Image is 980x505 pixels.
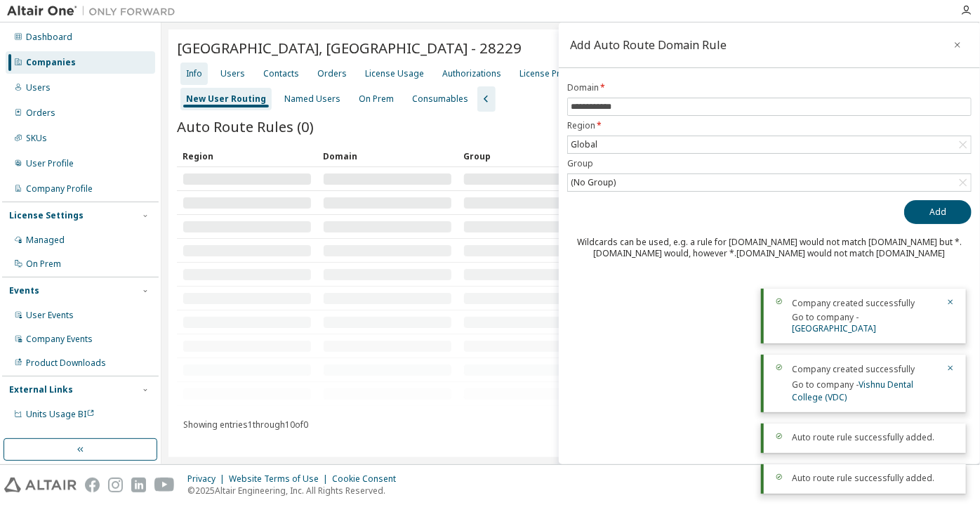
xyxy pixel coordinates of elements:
div: Named Users [284,93,340,105]
img: linkedin.svg [131,478,146,492]
div: Company Events [26,334,93,345]
div: Group [463,145,925,167]
div: Website Terms of Use [229,473,332,485]
div: External Links [9,384,73,395]
div: Events [9,285,39,296]
div: Orders [317,68,347,79]
span: Auto Route Rules (0) [177,117,314,136]
img: youtube.svg [154,478,175,492]
div: SKUs [26,133,47,144]
div: Info [186,68,202,79]
img: Altair One [7,4,183,18]
div: Authorizations [442,68,501,79]
div: (No Group) [568,174,971,191]
div: Global [569,137,600,152]
div: User Events [26,310,74,321]
img: instagram.svg [108,478,123,492]
div: On Prem [26,258,61,270]
div: On Prem [359,93,394,105]
div: Orders [26,107,55,119]
div: Dashboard [26,32,72,43]
div: User Profile [26,158,74,169]
p: © 2025 Altair Engineering, Inc. All Rights Reserved. [187,485,404,497]
div: Company Profile [26,183,93,195]
label: Domain [567,82,972,93]
div: License Priority [519,68,581,79]
div: Contacts [263,68,299,79]
div: Product Downloads [26,358,106,369]
img: facebook.svg [85,478,100,492]
div: License Usage [365,68,424,79]
a: Vishnu Dental College (VDC) [792,379,913,403]
div: Domain [323,145,452,167]
div: Cookie Consent [332,473,404,485]
div: Consumables [412,93,468,105]
div: Companies [26,57,76,68]
div: Company created successfully [792,297,938,310]
div: New User Routing [186,93,266,105]
div: (No Group) [569,175,618,190]
img: altair_logo.svg [4,478,77,492]
div: Auto route rule successfully added. [792,432,955,443]
div: License Settings [9,210,84,221]
div: Company created successfully [792,363,938,376]
div: Region [183,145,312,167]
div: Users [220,68,245,79]
div: Managed [26,235,65,246]
label: Region [567,120,972,131]
span: [GEOGRAPHIC_DATA], [GEOGRAPHIC_DATA] - 28229 [177,38,522,58]
span: Showing entries 1 through 10 of 0 [183,419,308,431]
span: Go to company - [792,311,876,334]
label: Group [567,158,972,169]
div: Global [568,136,971,153]
a: [GEOGRAPHIC_DATA] [792,322,876,334]
div: Users [26,82,51,93]
span: Units Usage BI [26,408,95,420]
div: Wildcards can be used, e.g. a rule for [DOMAIN_NAME] would not match [DOMAIN_NAME] but *.[DOMAIN_... [567,237,972,259]
button: Add [904,200,972,224]
div: Privacy [187,473,229,485]
div: Add Auto Route Domain Rule [570,39,727,51]
span: Go to company - [792,379,913,403]
div: Auto route rule successfully added. [792,473,955,484]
